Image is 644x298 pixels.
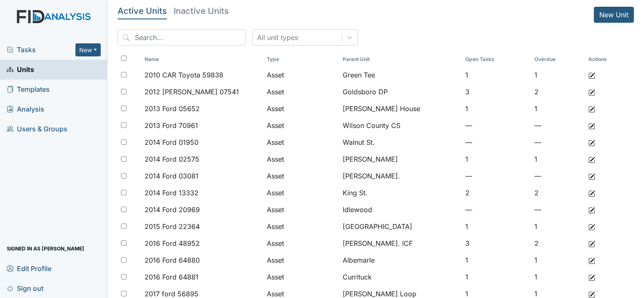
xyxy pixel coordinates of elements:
td: 2 [531,235,585,252]
td: King St. [339,184,462,201]
td: Asset [263,134,339,151]
td: 1 [462,100,531,117]
div: All unit types [257,32,298,43]
span: Sign out [7,282,43,295]
td: Asset [263,184,339,201]
th: Toggle SortBy [531,52,585,67]
th: Toggle SortBy [263,52,339,67]
td: 1 [462,269,531,285]
span: 2013 Ford 70961 [145,120,198,130]
a: Tasks [7,45,75,55]
a: New Unit [594,7,634,23]
td: — [462,134,531,151]
th: Toggle SortBy [141,52,263,67]
button: New [75,43,101,56]
td: [PERSON_NAME] House [339,100,462,117]
td: 3 [462,235,531,252]
span: 2014 Ford 13332 [145,188,199,198]
td: Walnut St. [339,134,462,151]
td: Asset [263,100,339,117]
td: Albemarle [339,252,462,269]
td: 1 [531,151,585,168]
td: 1 [462,218,531,235]
td: 3 [462,83,531,100]
td: Asset [263,235,339,252]
td: Idlewood [339,201,462,218]
td: Goldsboro DP [339,83,462,100]
span: 2014 Ford 03081 [145,171,199,181]
td: Asset [263,67,339,83]
td: Green Tee [339,67,462,83]
th: Toggle SortBy [339,52,462,67]
span: 2010 CAR Toyota 59838 [145,70,223,80]
td: — [531,201,585,218]
input: Toggle All Rows Selected [121,56,126,61]
td: 1 [462,151,531,168]
span: Units [7,63,34,76]
span: Users & Groups [7,122,67,136]
td: 1 [531,100,585,117]
span: 2014 Ford 02575 [145,154,199,164]
td: Asset [263,83,339,100]
td: Currituck [339,269,462,285]
td: 2 [462,184,531,201]
td: Asset [263,117,339,134]
td: Asset [263,151,339,168]
td: — [531,134,585,151]
td: — [462,117,531,134]
span: 2016 Ford 64881 [145,272,199,282]
td: Asset [263,168,339,184]
td: Wilson County CS [339,117,462,134]
td: Asset [263,252,339,269]
input: Search... [118,29,246,45]
h5: Inactive Units [174,7,229,15]
td: — [531,117,585,134]
td: Asset [263,201,339,218]
span: 2016 Ford 48952 [145,238,200,248]
span: 2014 Ford 01950 [145,137,199,147]
span: Analysis [7,103,44,116]
th: Toggle SortBy [462,52,531,67]
td: 1 [462,67,531,83]
span: 2014 Ford 20969 [145,205,200,215]
td: — [531,168,585,184]
span: Edit Profile [7,262,51,275]
td: 1 [462,252,531,269]
span: 2012 [PERSON_NAME] 07541 [145,87,239,97]
td: [PERSON_NAME] [339,151,462,168]
td: [PERSON_NAME]. [339,168,462,184]
span: 2015 Ford 22364 [145,221,200,231]
th: Actions [585,52,627,67]
td: Asset [263,218,339,235]
td: — [462,168,531,184]
td: 1 [531,269,585,285]
span: Templates [7,83,50,96]
td: 2 [531,184,585,201]
td: [GEOGRAPHIC_DATA] [339,218,462,235]
td: — [462,201,531,218]
span: 2013 Ford 05652 [145,104,200,114]
td: 1 [531,218,585,235]
span: Signed in as [PERSON_NAME] [7,242,84,255]
td: [PERSON_NAME]. ICF [339,235,462,252]
td: 1 [531,67,585,83]
td: Asset [263,269,339,285]
td: 2 [531,83,585,100]
td: 1 [531,252,585,269]
h5: Active Units [118,7,167,15]
span: 2016 Ford 64880 [145,255,200,265]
